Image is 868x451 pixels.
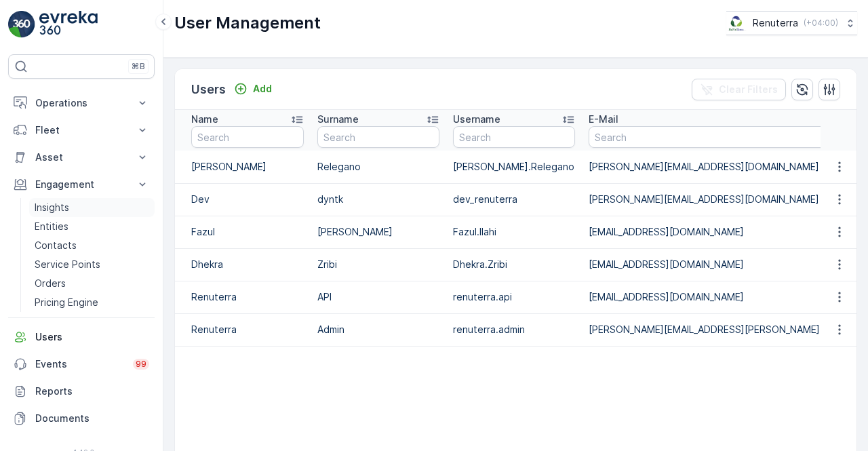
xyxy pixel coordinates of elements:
p: Reports [35,385,149,398]
a: Reports [8,378,155,405]
input: Search [317,126,439,148]
p: Documents [35,412,149,425]
p: Events [35,357,125,371]
td: [PERSON_NAME] [311,216,446,248]
p: Add [253,82,272,96]
td: Fazul [175,216,311,248]
input: Search [453,126,575,148]
td: Renuterra [175,313,311,346]
p: Asset [35,151,127,164]
td: [PERSON_NAME].Relegano [446,151,582,183]
td: Relegano [311,151,446,183]
button: Clear Filters [692,79,786,100]
button: Asset [8,144,155,171]
p: Service Points [35,258,100,271]
td: Renuterra [175,281,311,313]
p: 99 [136,359,146,370]
p: E-Mail [589,113,618,126]
p: Fleet [35,123,127,137]
a: Entities [29,217,155,236]
a: Pricing Engine [29,293,155,312]
a: Contacts [29,236,155,255]
a: Events99 [8,351,155,378]
button: Add [229,81,277,97]
button: Engagement [8,171,155,198]
a: Insights [29,198,155,217]
a: Users [8,323,155,351]
td: Zribi [311,248,446,281]
p: Insights [35,201,69,214]
p: Operations [35,96,127,110]
td: dyntk [311,183,446,216]
p: ⌘B [132,61,145,72]
td: Dhekra [175,248,311,281]
img: logo_light-DOdMpM7g.png [39,11,98,38]
a: Service Points [29,255,155,274]
p: Orders [35,277,66,290]
img: logo [8,11,35,38]
td: API [311,281,446,313]
button: Operations [8,90,155,117]
td: dev_renuterra [446,183,582,216]
a: Orders [29,274,155,293]
p: Pricing Engine [35,296,98,309]
p: Contacts [35,239,77,252]
button: Renuterra(+04:00) [726,11,857,35]
td: Dev [175,183,311,216]
p: Username [453,113,500,126]
p: Engagement [35,178,127,191]
p: User Management [174,12,321,34]
p: Users [191,80,226,99]
p: Users [35,330,149,344]
p: Renuterra [753,16,798,30]
td: Admin [311,313,446,346]
td: [PERSON_NAME] [175,151,311,183]
button: Fleet [8,117,155,144]
p: Surname [317,113,359,126]
img: Screenshot_2024-07-26_at_13.33.01.png [726,16,747,31]
td: Fazul.Ilahi [446,216,582,248]
td: renuterra.api [446,281,582,313]
p: Name [191,113,218,126]
input: Search [191,126,304,148]
p: Clear Filters [719,83,778,96]
td: renuterra.admin [446,313,582,346]
a: Documents [8,405,155,432]
td: Dhekra.Zribi [446,248,582,281]
p: ( +04:00 ) [804,18,838,28]
p: Entities [35,220,68,233]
